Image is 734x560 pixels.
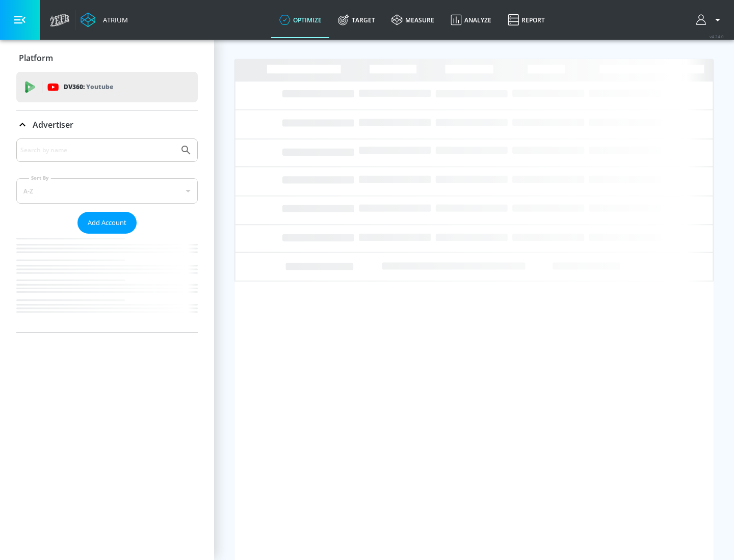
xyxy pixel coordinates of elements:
div: Platform [16,44,198,72]
a: Analyze [442,2,500,38]
span: Add Account [88,217,126,229]
div: Atrium [99,15,128,24]
div: A-Z [16,178,198,204]
a: Report [500,2,553,38]
a: optimize [271,2,330,38]
button: Add Account [77,212,137,234]
div: Advertiser [16,110,198,139]
nav: list of Advertiser [16,234,198,332]
label: Sort By [29,175,51,181]
div: DV360: Youtube [16,72,198,102]
input: Search by name [20,144,175,157]
p: Platform [19,52,53,64]
p: Advertiser [33,119,73,130]
p: DV360: [64,81,113,93]
span: v 4.24.0 [710,34,724,39]
a: Atrium [81,12,128,27]
div: Advertiser [16,138,198,332]
a: Target [330,2,383,38]
p: Youtube [86,81,113,92]
a: measure [383,2,442,38]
